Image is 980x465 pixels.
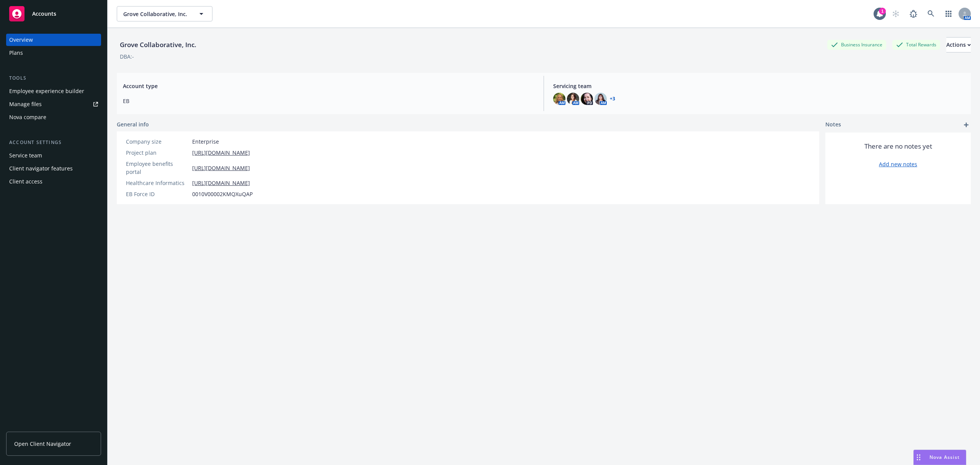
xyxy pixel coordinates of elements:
[595,93,607,105] img: photo
[9,98,42,110] div: Manage files
[9,111,46,123] div: Nova compare
[864,142,932,151] span: There are no notes yet
[192,179,250,187] a: [URL][DOMAIN_NAME]
[6,98,101,110] a: Manage files
[6,149,101,162] a: Service team
[6,139,101,146] div: Account settings
[126,179,189,187] div: Healthcare Informatics
[6,47,101,59] a: Plans
[567,93,579,105] img: photo
[9,34,33,46] div: Overview
[32,11,56,17] span: Accounts
[192,164,250,172] a: [URL][DOMAIN_NAME]
[117,40,199,50] div: Grove Collaborative, Inc.
[14,440,71,448] span: Open Client Navigator
[126,149,189,157] div: Project plan
[941,6,956,21] a: Switch app
[892,40,940,49] div: Total Rewards
[126,138,189,146] div: Company size
[914,450,923,465] div: Drag to move
[117,120,149,128] span: General info
[923,6,939,21] a: Search
[192,149,250,157] a: [URL][DOMAIN_NAME]
[879,8,886,15] div: 1
[610,97,615,101] a: +3
[126,160,189,176] div: Employee benefits portal
[888,6,903,21] a: Start snowing
[192,138,219,146] span: Enterprise
[9,85,84,97] div: Employee experience builder
[581,93,593,105] img: photo
[6,3,101,25] a: Accounts
[123,97,534,105] span: EB
[946,37,971,52] button: Actions
[962,120,971,129] a: add
[126,190,189,198] div: EB Force ID
[9,162,73,175] div: Client navigator features
[6,175,101,188] a: Client access
[9,47,23,59] div: Plans
[9,149,42,162] div: Service team
[123,10,189,18] span: Grove Collaborative, Inc.
[825,120,841,129] span: Notes
[192,190,253,198] span: 0010V00002KMQXuQAP
[6,111,101,123] a: Nova compare
[120,52,134,61] div: DBA: -
[6,162,101,175] a: Client navigator features
[553,82,965,90] span: Servicing team
[906,6,921,21] a: Report a Bug
[913,450,966,465] button: Nova Assist
[6,85,101,97] a: Employee experience builder
[6,74,101,82] div: Tools
[827,40,886,49] div: Business Insurance
[879,160,917,168] a: Add new notes
[117,6,212,21] button: Grove Collaborative, Inc.
[123,82,534,90] span: Account type
[929,454,960,460] span: Nova Assist
[6,34,101,46] a: Overview
[9,175,42,188] div: Client access
[553,93,565,105] img: photo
